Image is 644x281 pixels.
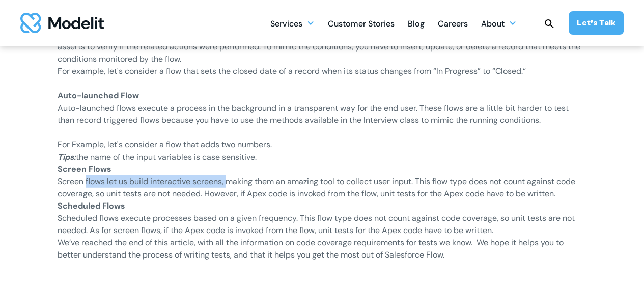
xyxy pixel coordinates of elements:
[577,17,615,29] div: Let’s Talk
[481,13,517,33] div: About
[20,13,104,33] a: home
[20,13,104,33] img: modelit logo
[569,11,624,35] a: Let’s Talk
[58,29,587,65] p: To test Record-Triggered flows, we have to write unit tests that mimic the conditions that trigge...
[58,139,587,151] p: For Example, let's consider a flow that adds two numbers.
[438,15,468,35] div: Careers
[270,13,315,33] div: Services
[408,15,425,35] div: Blog
[58,237,587,261] p: We’ve reached the end of this article, with all the information on code coverage requirements for...
[328,13,395,33] a: Customer Stories
[58,164,111,174] strong: Screen Flows
[58,65,587,78] p: For example, let's consider a flow that sets the closed date of a record when its status changes ...
[58,151,587,163] p: the name of the input variables is case sensitive.
[438,13,468,33] a: Careers
[58,175,587,200] p: Screen flows let us build interactive screens, making them an amazing tool to collect user input....
[58,200,125,211] strong: Scheduled Flows
[481,15,505,35] div: About
[58,90,139,101] strong: Auto-launched Flow
[58,78,587,90] p: ‍
[58,212,587,237] p: Scheduled flows execute processes based on a given frequency. This flow type does not count again...
[58,102,587,139] p: Auto-launched flows execute a process in the background in a transparent way for the end user. Th...
[328,15,395,35] div: Customer Stories
[270,15,302,35] div: Services
[408,13,425,33] a: Blog
[58,90,587,102] p: ‍
[58,151,76,162] em: Tips:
